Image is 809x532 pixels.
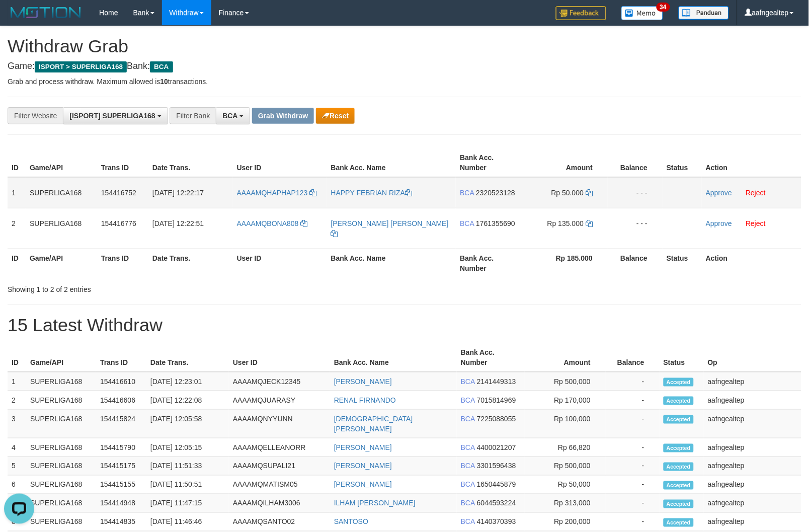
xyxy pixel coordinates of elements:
[331,189,413,197] a: HAPPY FEBRIAN RIZA
[8,249,26,277] th: ID
[96,457,146,476] td: 154415175
[704,410,801,438] td: aafngealtep
[664,481,694,490] span: Accepted
[8,343,26,372] th: ID
[96,438,146,457] td: 154415790
[457,343,525,372] th: Bank Acc. Number
[148,249,233,277] th: Date Trans.
[704,476,801,494] td: aafngealtep
[101,219,136,227] span: 154416776
[679,6,729,20] img: panduan.png
[621,6,664,20] img: Button%20Memo.svg
[26,476,96,494] td: SUPERLIGA168
[461,462,475,470] span: BCA
[26,372,96,391] td: SUPERLIGA168
[148,148,233,177] th: Date Trans.
[152,189,204,197] span: [DATE] 12:22:17
[96,410,146,438] td: 154415824
[746,219,766,227] a: Reject
[229,372,330,391] td: AAAAMQJECK12345
[101,189,136,197] span: 154416752
[8,438,26,457] td: 4
[216,107,250,124] button: BCA
[237,219,299,227] span: AAAAMQBONA808
[8,107,63,124] div: Filter Website
[664,463,694,471] span: Accepted
[334,499,416,507] a: ILHAM [PERSON_NAME]
[525,391,606,410] td: Rp 170,000
[477,481,516,489] span: Copy 1650445879 to clipboard
[606,391,660,410] td: -
[477,396,516,404] span: Copy 7015814969 to clipboard
[8,77,801,87] p: Grab and process withdraw. Maximum allowed is transactions.
[26,343,96,372] th: Game/API
[26,391,96,410] td: SUPERLIGA168
[146,476,229,494] td: [DATE] 11:50:51
[316,108,355,124] button: Reset
[608,177,663,208] td: - - -
[8,315,801,335] h1: 15 Latest Withdraw
[63,107,168,124] button: [ISPORT] SUPERLIGA168
[525,343,606,372] th: Amount
[8,5,84,20] img: MOTION_logo.png
[556,6,606,20] img: Feedback.jpg
[461,481,475,489] span: BCA
[525,438,606,457] td: Rp 66,820
[26,494,96,513] td: SUPERLIGA168
[331,219,449,238] a: [PERSON_NAME] [PERSON_NAME]
[334,481,392,489] a: [PERSON_NAME]
[461,518,475,526] span: BCA
[706,189,732,197] a: Approve
[702,249,801,277] th: Action
[96,494,146,513] td: 154414948
[606,494,660,513] td: -
[96,372,146,391] td: 154416610
[96,476,146,494] td: 154415155
[477,415,516,423] span: Copy 7225088055 to clipboard
[704,513,801,531] td: aafngealtep
[8,177,26,208] td: 1
[525,457,606,476] td: Rp 500,000
[525,513,606,531] td: Rp 200,000
[663,249,702,277] th: Status
[663,148,702,177] th: Status
[606,513,660,531] td: -
[8,208,26,249] td: 2
[586,219,593,227] a: Copy 135000 to clipboard
[26,148,97,177] th: Game/API
[327,249,456,277] th: Bank Acc. Name
[8,372,26,391] td: 1
[704,372,801,391] td: aafngealtep
[96,391,146,410] td: 154416606
[26,208,97,249] td: SUPERLIGA168
[477,462,516,470] span: Copy 3301596438 to clipboard
[237,189,308,197] span: AAAAMQHAPHAP123
[746,189,766,197] a: Reject
[606,438,660,457] td: -
[26,410,96,438] td: SUPERLIGA168
[704,457,801,476] td: aafngealtep
[461,377,475,386] span: BCA
[664,397,694,405] span: Accepted
[664,415,694,424] span: Accepted
[334,415,413,433] a: [DEMOGRAPHIC_DATA][PERSON_NAME]
[461,415,475,423] span: BCA
[608,208,663,249] td: - - -
[664,500,694,508] span: Accepted
[237,219,308,227] a: AAAAMQBONA808
[547,219,584,227] span: Rp 135.000
[146,457,229,476] td: [DATE] 11:51:33
[334,396,396,404] a: RENAL FIRNANDO
[170,107,216,124] div: Filter Bank
[476,219,515,227] span: Copy 1761355690 to clipboard
[96,513,146,531] td: 154414835
[69,112,155,120] span: [ISPORT] SUPERLIGA168
[96,343,146,372] th: Trans ID
[229,438,330,457] td: AAAAMQELLEANORR
[477,443,516,451] span: Copy 4400021207 to clipboard
[606,343,660,372] th: Balance
[461,499,475,507] span: BCA
[702,148,801,177] th: Action
[233,148,327,177] th: User ID
[606,457,660,476] td: -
